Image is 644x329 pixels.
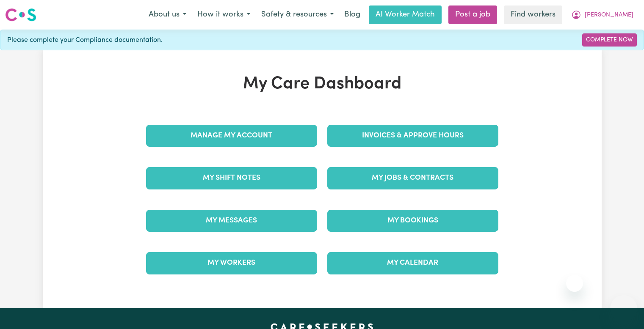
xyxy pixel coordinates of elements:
iframe: Close message [566,275,583,292]
iframe: Button to launch messaging window [610,295,637,322]
a: Find workers [504,5,562,24]
a: My Messages [146,210,317,232]
a: My Calendar [327,252,498,274]
a: Careseekers logo [5,5,36,25]
a: My Bookings [327,210,498,232]
button: About us [143,6,192,24]
a: Manage My Account [146,125,317,147]
span: [PERSON_NAME] [585,11,633,20]
span: Please complete your Compliance documentation. [7,35,163,45]
a: Post a job [448,5,497,24]
h1: My Care Dashboard [141,74,503,94]
a: My Workers [146,252,317,274]
button: How it works [192,6,256,24]
a: My Jobs & Contracts [327,167,498,189]
img: Careseekers logo [5,7,36,22]
button: My Account [566,6,639,24]
a: AI Worker Match [369,5,442,24]
a: Complete Now [582,33,637,47]
a: Invoices & Approve Hours [327,125,498,147]
a: Blog [339,5,365,24]
a: My Shift Notes [146,167,317,189]
button: Safety & resources [256,6,339,24]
